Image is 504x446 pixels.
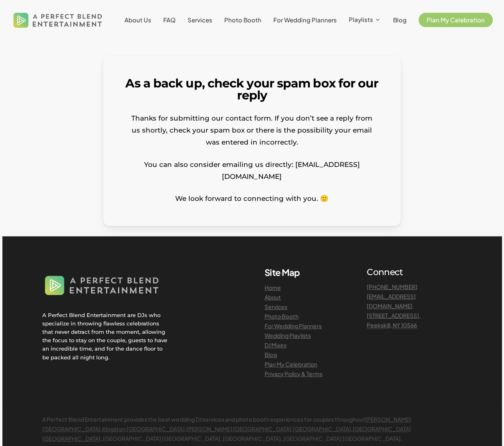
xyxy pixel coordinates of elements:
[125,192,379,204] p: We look forward to connecting with you. 🙂
[188,17,212,23] a: Services
[349,16,381,24] a: Playlists
[163,16,176,24] span: FAQ
[367,267,462,278] h4: Connect
[42,311,168,362] p: A Perfect Blend Entertainment are DJs who specialize in throwing flawless celebrations that never...
[265,341,287,349] a: DJ Mixes
[163,17,176,23] a: FAQ
[11,6,105,34] img: A Perfect Blend Entertainment
[125,17,151,23] a: About Us
[125,159,379,193] p: You can also consider emailing us directly: [EMAIL_ADDRESS][DOMAIN_NAME]
[125,77,379,101] h1: As a back up, check your spam box for our reply
[265,284,281,291] a: Home
[419,17,493,23] a: Plan My Celebration
[265,313,298,320] a: Photo Booth
[393,17,407,23] a: Blog
[265,351,277,358] a: Blog
[265,361,317,368] a: Plan My Celebration
[102,425,185,432] a: Kingston [GEOGRAPHIC_DATA]
[224,17,261,23] a: Photo Booth
[265,303,287,310] a: Services
[125,112,379,159] p: Thanks for submitting our contact form. If you don’t see a reply from us shortly, check your spam...
[273,16,337,24] span: For Wedding Planners
[349,16,373,23] span: Playlists
[367,312,421,329] a: [STREET_ADDRESS],Peekskill, NY 10566
[224,16,261,24] span: Photo Booth
[265,332,311,339] a: Wedding Playlists
[188,16,212,24] span: Services
[265,322,322,329] a: For Wedding Planners
[367,293,416,309] a: [EMAIL_ADDRESS][DOMAIN_NAME]
[367,283,417,290] a: [PHONE_NUMBER]
[265,267,300,278] b: Site Map
[393,16,407,24] span: Blog
[265,293,281,301] a: About
[427,16,485,24] span: Plan My Celebration
[293,425,351,432] a: [GEOGRAPHIC_DATA]
[125,16,151,24] span: About Us
[265,370,322,377] a: Privacy Policy & Terms
[273,17,337,23] a: For Wedding Planners
[186,425,291,432] a: [PERSON_NAME] [GEOGRAPHIC_DATA]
